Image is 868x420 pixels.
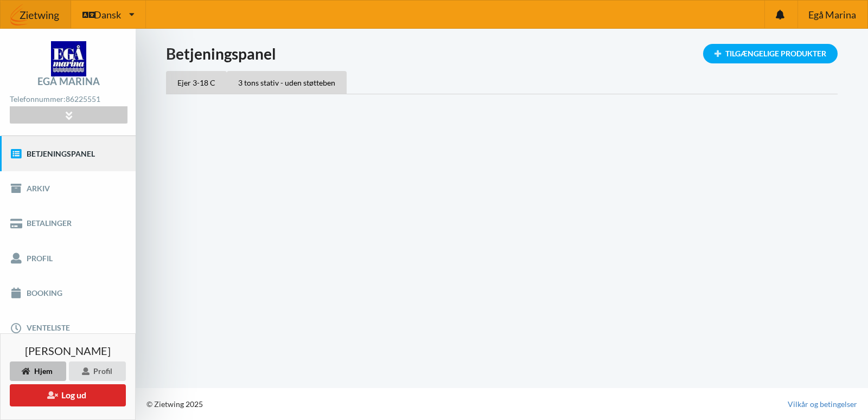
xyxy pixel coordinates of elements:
span: [PERSON_NAME] [25,345,111,356]
h1: Betjeningspanel [166,44,838,63]
div: 3 tons stativ - uden støtteben [227,71,347,94]
button: Log ud [10,384,126,406]
strong: 86225551 [66,94,100,104]
span: Dansk [94,10,121,20]
div: Hjem [10,361,66,381]
div: Ejer 3-18 C [166,71,227,94]
div: Tilgængelige Produkter [703,44,838,63]
a: Vilkår og betingelser [788,399,857,410]
img: logo [51,41,86,76]
div: Profil [69,361,126,381]
div: Egå Marina [37,76,100,86]
div: Telefonnummer: [10,92,127,107]
span: Egå Marina [808,10,856,20]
